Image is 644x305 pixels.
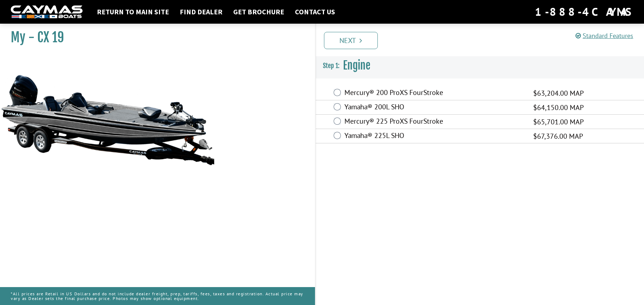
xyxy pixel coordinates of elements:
span: $67,376.00 MAP [533,131,583,142]
span: $63,204.00 MAP [533,88,584,99]
span: $64,150.00 MAP [533,102,584,113]
h1: My - CX 19 [11,29,297,46]
p: *All prices are Retail in US Dollars and do not include dealer freight, prep, tariffs, fees, taxe... [11,288,304,304]
a: Return to main site [93,7,173,16]
img: white-logo-c9c8dbefe5ff5ceceb0f0178aa75bf4bb51f6bca0971e226c86eb53dfe498488.png [11,5,83,19]
label: Yamaha® 225L SHO [344,131,524,142]
label: Mercury® 225 ProXS FourStroke [344,117,524,127]
a: Get Brochure [230,7,288,16]
div: 1-888-4CAYMAS [535,4,633,20]
span: $65,701.00 MAP [533,116,584,127]
label: Mercury® 200 ProXS FourStroke [344,88,524,99]
a: Find Dealer [176,7,226,16]
a: Next [324,32,378,49]
label: Yamaha® 200L SHO [344,103,524,113]
a: Standard Features [575,32,633,40]
a: Contact Us [291,7,339,16]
